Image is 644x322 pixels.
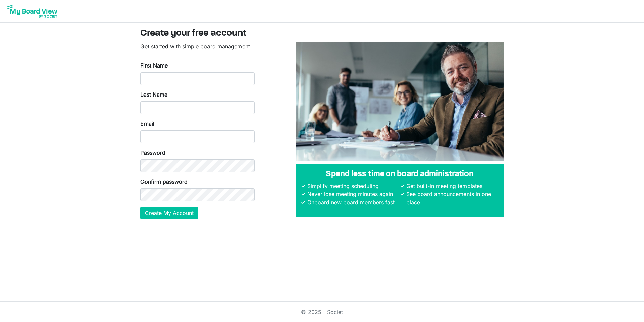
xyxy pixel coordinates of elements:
a: © 2025 - Societ [301,308,343,315]
button: Create My Account [140,207,198,219]
label: Confirm password [140,178,188,186]
li: Simplify meeting scheduling [305,182,399,190]
li: Onboard new board members fast [305,198,399,206]
label: Last Name [140,90,167,99]
li: Get built-in meeting templates [405,182,498,190]
label: Email [140,119,154,128]
label: Password [140,149,165,157]
h3: Create your free account [140,28,504,39]
li: Never lose meeting minutes again [305,190,399,198]
h4: Spend less time on board administration [301,169,498,179]
img: My Board View Logo [5,3,59,20]
label: First Name [140,61,168,70]
span: Get started with simple board management. [140,43,252,50]
img: A photograph of board members sitting at a table [296,42,504,161]
li: See board announcements in one place [405,190,498,206]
